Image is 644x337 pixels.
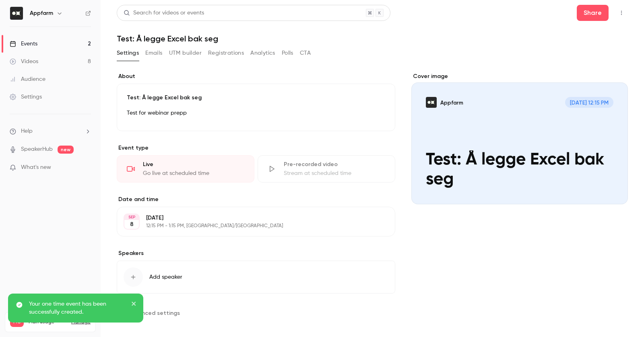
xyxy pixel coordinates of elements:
[10,58,38,66] div: Videos
[284,160,385,168] div: Pre-recorded video
[124,214,139,220] div: SEP
[411,72,628,204] section: Cover image
[577,5,609,21] button: Share
[131,300,137,310] button: close
[21,127,33,136] span: Help
[143,160,244,168] div: Live
[146,214,353,222] p: [DATE]
[127,94,385,102] p: Test: Å legge Excel bak seg
[117,306,185,319] button: Advanced settings
[117,261,395,294] button: Add speaker
[117,195,395,203] label: Date and time
[117,249,395,257] label: Speakers
[10,40,37,48] div: Events
[250,47,275,60] button: Analytics
[30,9,53,17] h6: Appfarm
[29,300,126,316] p: Your one time event has been successfully created.
[145,47,162,60] button: Emails
[282,47,293,60] button: Polls
[411,72,628,80] label: Cover image
[117,155,254,183] div: LiveGo live at scheduled time
[128,309,180,317] span: Advanced settings
[284,169,385,177] div: Stream at scheduled time
[258,155,395,183] div: Pre-recorded videoStream at scheduled time
[117,306,395,319] section: Advanced settings
[127,108,385,118] p: Test for webinar prepp
[21,163,51,172] span: What's new
[208,47,244,60] button: Registrations
[300,47,311,60] button: CTA
[21,145,53,154] a: SpeakerHub
[143,169,244,177] div: Go live at scheduled time
[117,47,139,60] button: Settings
[117,144,395,152] p: Event type
[117,72,395,80] label: About
[10,127,91,136] li: help-dropdown-opener
[146,223,353,229] p: 12:15 PM - 1:15 PM, [GEOGRAPHIC_DATA]/[GEOGRAPHIC_DATA]
[10,7,23,20] img: Appfarm
[10,93,42,101] div: Settings
[58,146,74,154] span: new
[10,75,45,83] div: Audience
[130,220,134,228] p: 8
[149,273,182,281] span: Add speaker
[169,47,202,60] button: UTM builder
[117,34,628,43] h1: Test: Å legge Excel bak seg
[124,9,204,17] div: Search for videos or events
